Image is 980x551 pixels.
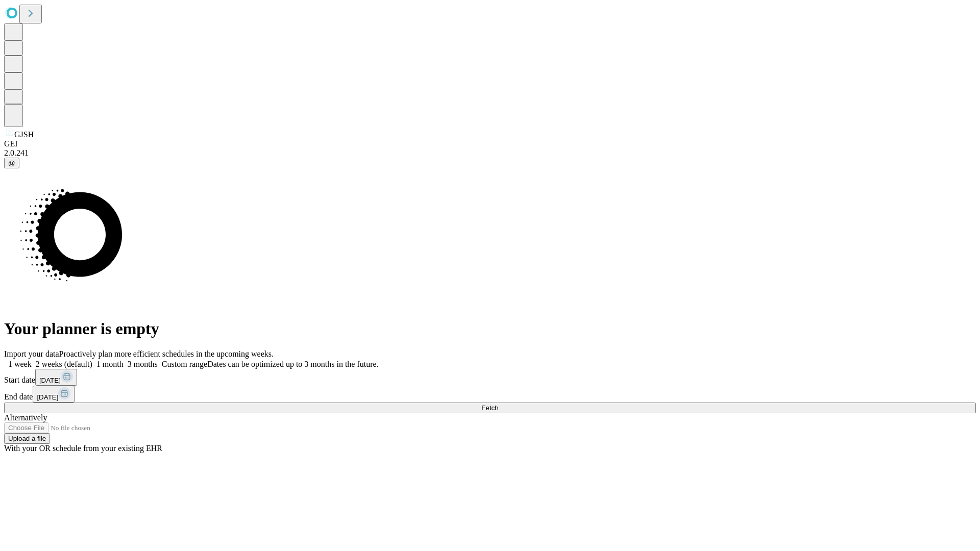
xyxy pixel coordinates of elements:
span: 2 weeks (default) [36,360,92,368]
div: End date [4,386,976,403]
span: 3 months [128,360,158,368]
button: @ [4,158,19,168]
span: [DATE] [39,377,61,384]
span: Alternatively [4,413,47,422]
span: With your OR schedule from your existing EHR [4,444,162,453]
button: Upload a file [4,433,50,444]
span: @ [8,159,15,167]
span: Import your data [4,349,59,358]
button: [DATE] [33,386,75,403]
span: Dates can be optimized up to 3 months in the future. [207,360,378,368]
span: 1 week [8,360,32,368]
h1: Your planner is empty [4,319,976,338]
span: Proactively plan more efficient schedules in the upcoming weeks. [59,349,274,358]
button: Fetch [4,403,976,413]
div: Start date [4,369,976,386]
span: 1 month [96,360,124,368]
button: [DATE] [35,369,77,386]
span: Custom range [162,360,207,368]
span: GJSH [14,130,34,139]
div: 2.0.241 [4,148,976,158]
span: Fetch [481,404,498,412]
div: GEI [4,139,976,148]
span: [DATE] [37,393,58,401]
